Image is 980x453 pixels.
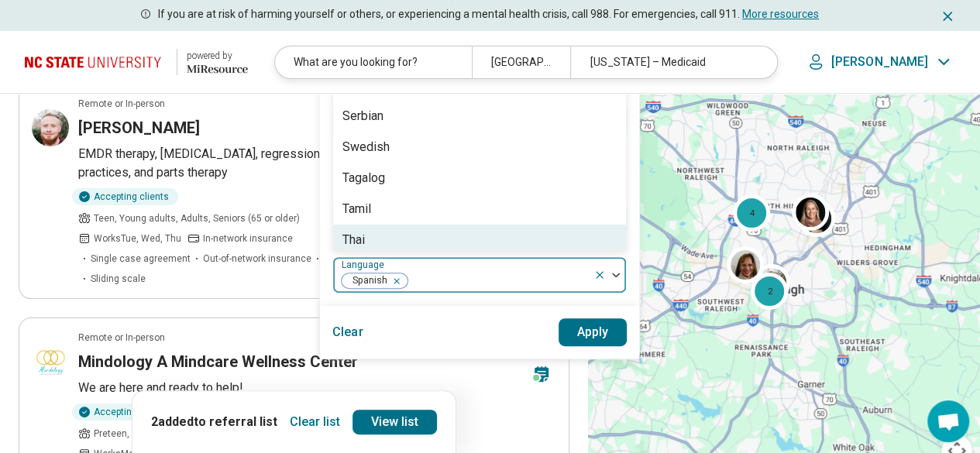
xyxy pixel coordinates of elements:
[72,403,178,420] div: Accepting clients
[927,400,969,442] div: Open chat
[342,200,371,218] div: Tamil
[342,231,365,249] div: Thai
[78,331,165,345] p: Remote or In-person
[72,188,178,205] div: Accepting clients
[332,318,363,346] button: Clear
[194,414,277,429] span: to referral list
[831,54,928,70] p: [PERSON_NAME]
[472,46,570,78] div: [GEOGRAPHIC_DATA], [GEOGRAPHIC_DATA]
[559,318,628,346] button: Apply
[94,427,338,441] span: Preteen, Teen, Young adults, Adults, Seniors (65 or older)
[940,6,955,25] button: Dismiss
[342,273,392,288] span: Spanish
[78,117,200,139] h3: [PERSON_NAME]
[94,232,181,245] span: Works Tue, Wed, Thu
[751,272,788,309] div: 2
[25,43,248,81] a: North Carolina State University powered by
[151,413,277,431] p: 2 added
[78,379,556,397] p: We are here and ready to help!
[342,169,385,187] div: Tagalog
[342,107,383,125] div: Serbian
[25,43,167,81] img: North Carolina State University
[352,410,437,434] a: View list
[78,145,556,182] p: EMDR therapy, [MEDICAL_DATA], regression therapy, somatic/grounding practices, and parts therapy
[284,410,346,434] button: Clear list
[570,46,767,78] div: [US_STATE] – Medicaid
[203,232,293,245] span: In-network insurance
[733,194,770,231] div: 4
[742,8,819,20] a: More resources
[78,97,165,111] p: Remote or In-person
[275,46,472,78] div: What are you looking for?
[91,272,146,286] span: Sliding scale
[158,6,819,22] p: If you are at risk of harming yourself or others, or experiencing a mental health crisis, call 98...
[94,211,300,225] span: Teen, Young adults, Adults, Seniors (65 or older)
[187,49,248,63] div: powered by
[342,259,387,269] label: Language
[342,138,390,156] div: Swedish
[203,252,311,266] span: Out-of-network insurance
[91,252,191,266] span: Single case agreement
[78,351,358,372] h3: Mindology A Mindcare Wellness Center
